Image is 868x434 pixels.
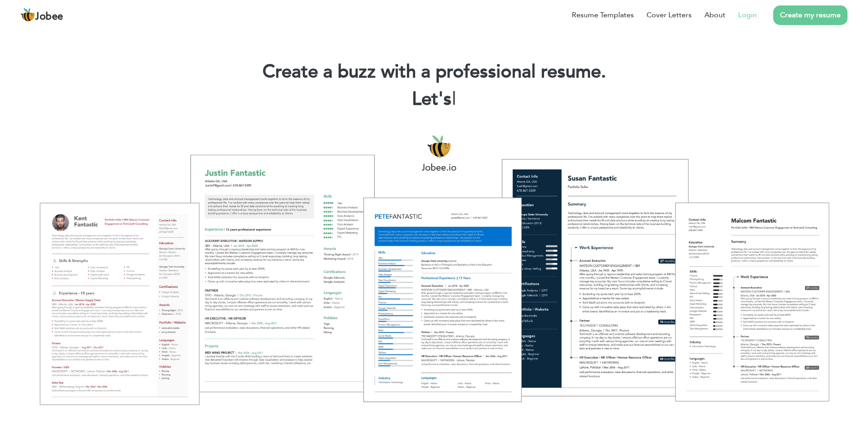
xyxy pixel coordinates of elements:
[704,10,725,20] a: About
[738,10,757,20] a: Login
[14,60,854,84] h1: Create a buzz with a professional resume.
[647,10,692,20] a: Cover Letters
[773,5,847,25] a: Create my resume
[14,87,854,111] h2: Let's
[35,12,63,22] span: Jobee
[21,8,63,22] a: Jobee
[572,10,634,20] a: Resume Templates
[452,87,456,112] span: |
[21,8,35,22] img: jobee.io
